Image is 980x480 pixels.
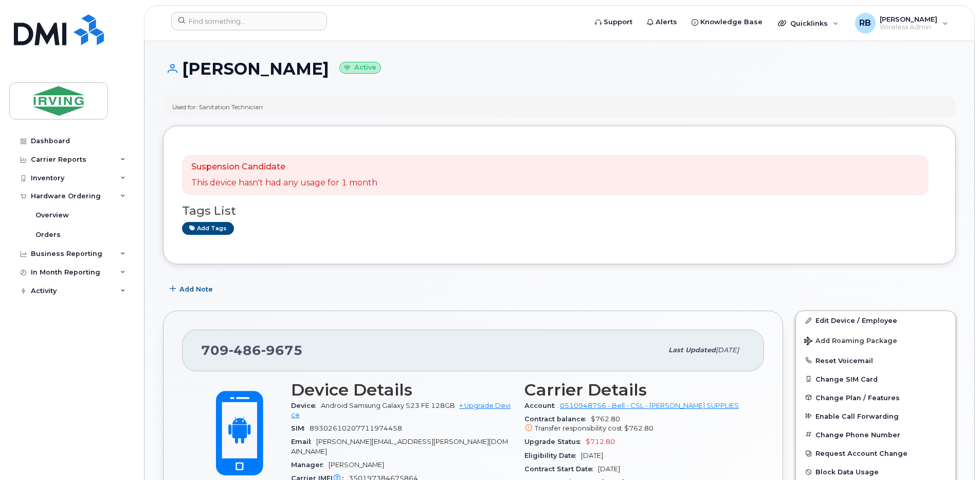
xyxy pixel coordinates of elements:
button: Request Account Change [796,444,955,462]
button: Change Phone Number [796,425,955,444]
span: Android Samsung Galaxy S23 FE 128GB [321,402,455,409]
span: Transfer responsibility cost [535,424,622,432]
span: 9675 [261,342,303,358]
button: Enable Call Forwarding [796,407,955,425]
span: 89302610207711974458 [310,424,402,432]
button: Add Roaming Package [796,330,955,351]
span: Enable Call Forwarding [815,412,899,420]
span: 709 [201,342,303,358]
span: $762.80 [524,415,746,434]
span: SIM [291,424,310,432]
span: Change Plan / Features [815,393,900,401]
button: Change SIM Card [796,370,955,388]
span: Last updated [668,346,716,354]
p: This device hasn't had any usage for 1 month [191,177,377,189]
span: [PERSON_NAME][EMAIL_ADDRESS][PERSON_NAME][DOMAIN_NAME] [291,438,508,455]
span: [DATE] [581,452,603,459]
span: $712.80 [586,438,615,445]
span: [PERSON_NAME] [329,461,384,469]
div: Used for: Sanitation Technician [172,102,263,111]
a: + Upgrade Device [291,402,511,419]
span: Manager [291,461,329,469]
span: Email [291,438,316,445]
span: [DATE] [598,465,620,473]
a: 0510948756 - Bell - CSL - [PERSON_NAME] SUPPLIES [560,402,739,409]
span: Upgrade Status [524,438,586,445]
span: Account [524,402,560,409]
small: Active [339,62,381,74]
h3: Tags List [182,204,937,217]
button: Change Plan / Features [796,388,955,407]
a: Edit Device / Employee [796,311,955,330]
h3: Device Details [291,381,512,399]
span: Contract Start Date [524,465,598,473]
p: Suspension Candidate [191,161,377,173]
button: Reset Voicemail [796,351,955,370]
span: Device [291,402,321,409]
span: Eligibility Date [524,452,581,459]
span: Contract balance [524,415,591,423]
span: 486 [229,342,261,358]
span: Add Roaming Package [804,337,897,347]
a: Add tags [182,222,234,235]
h1: [PERSON_NAME] [163,60,956,78]
span: [DATE] [716,346,739,354]
span: Add Note [179,284,213,294]
h3: Carrier Details [524,381,746,399]
span: $762.80 [624,424,654,432]
button: Add Note [163,280,222,298]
